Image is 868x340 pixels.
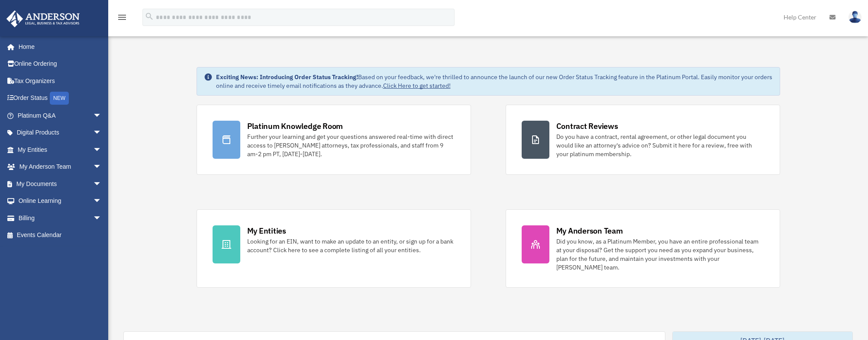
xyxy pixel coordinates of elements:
div: Do you have a contract, rental agreement, or other legal document you would like an attorney's ad... [556,132,764,158]
a: My Documentsarrow_drop_down [6,175,115,192]
span: arrow_drop_down [93,107,110,125]
span: arrow_drop_down [93,209,110,227]
a: My Anderson Team Did you know, as a Platinum Member, you have an entire professional team at your... [506,209,780,288]
span: arrow_drop_down [93,158,110,176]
img: User Pic [849,11,862,23]
strong: Exciting News: Introducing Order Status Tracking! [216,73,358,81]
span: arrow_drop_down [93,141,110,159]
a: Click Here to get started! [383,82,451,90]
div: Based on your feedback, we're thrilled to announce the launch of our new Order Status Tracking fe... [216,73,773,90]
i: search [145,12,154,21]
div: My Entities [247,225,286,236]
a: Platinum Knowledge Room Further your learning and get your questions answered real-time with dire... [197,105,471,175]
a: Billingarrow_drop_down [6,209,115,227]
span: arrow_drop_down [93,124,110,142]
a: My Anderson Teamarrow_drop_down [6,158,115,176]
div: My Anderson Team [556,225,623,236]
span: arrow_drop_down [93,175,110,193]
div: NEW [50,92,69,105]
div: Contract Reviews [556,121,618,132]
a: My Entities Looking for an EIN, want to make an update to an entity, or sign up for a bank accoun... [197,209,471,288]
span: arrow_drop_down [93,192,110,210]
a: Platinum Q&Aarrow_drop_down [6,107,115,124]
a: Digital Productsarrow_drop_down [6,124,115,141]
a: Contract Reviews Do you have a contract, rental agreement, or other legal document you would like... [506,105,780,175]
div: Did you know, as a Platinum Member, you have an entire professional team at your disposal? Get th... [556,237,764,272]
img: Anderson Advisors Platinum Portal [4,10,82,27]
a: Home [6,38,110,55]
a: Order StatusNEW [6,90,115,107]
a: menu [117,15,127,22]
div: Platinum Knowledge Room [247,121,343,132]
a: Events Calendar [6,227,115,244]
a: Tax Organizers [6,72,115,90]
div: Looking for an EIN, want to make an update to an entity, or sign up for a bank account? Click her... [247,237,455,254]
a: Online Ordering [6,55,115,73]
a: My Entitiesarrow_drop_down [6,141,115,158]
i: menu [117,12,127,22]
div: Further your learning and get your questions answered real-time with direct access to [PERSON_NAM... [247,132,455,158]
a: Online Learningarrow_drop_down [6,192,115,210]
